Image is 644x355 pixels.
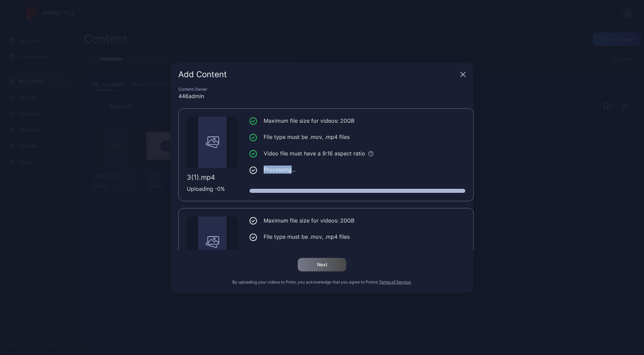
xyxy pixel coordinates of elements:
[379,279,411,285] button: Terms of Service
[298,258,346,271] button: Next
[187,185,238,193] div: Uploading - 0 %
[178,87,466,92] div: Content Owner
[250,249,465,258] li: Video file must have a 9:16 aspect ratio
[187,173,238,181] div: 3(1).mp4
[250,117,465,125] li: Maximum file size for videos: 20GB
[178,70,458,79] div: Add Content
[250,216,465,225] li: Maximum file size for videos: 20GB
[178,279,466,285] div: By uploading your videos to Proto, you acknowledge that you agree to Proto’s .
[250,133,465,141] li: File type must be .mov, .mp4 files
[250,233,465,241] li: File type must be .mov, .mp4 files
[250,166,465,174] li: Processing...
[317,262,327,267] div: Next
[250,149,465,158] li: Video file must have a 9:16 aspect ratio
[178,92,466,100] div: 446admin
